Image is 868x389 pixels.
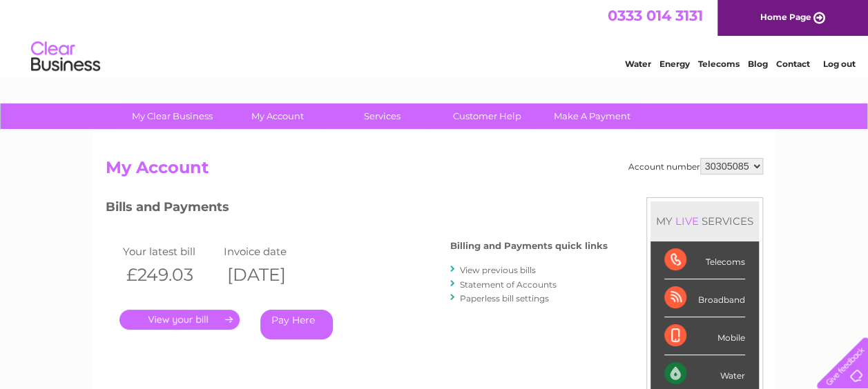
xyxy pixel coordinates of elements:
a: Services [325,103,439,129]
div: MY SERVICES [650,201,759,241]
a: Energy [659,59,690,69]
div: LIVE [673,215,702,228]
a: My Account [220,103,334,129]
a: Make A Payment [535,103,649,129]
a: Blog [748,59,768,69]
h2: My Account [106,158,763,184]
a: . [119,310,240,330]
div: Clear Business is a trading name of Verastar Limited (registered in [GEOGRAPHIC_DATA] No. 3667643... [108,8,761,67]
div: Broadband [664,279,745,317]
h4: Billing and Payments quick links [450,241,608,251]
div: Account number [628,158,763,174]
th: £249.03 [119,261,220,289]
a: Customer Help [430,103,544,129]
a: Pay Here [260,310,333,339]
th: [DATE] [220,261,321,289]
a: Contact [776,59,810,69]
div: Mobile [664,317,745,355]
h3: Bills and Payments [106,197,608,221]
td: Your latest bill [119,242,220,261]
a: 0333 014 3131 [608,7,703,24]
a: View previous bills [460,265,536,275]
a: My Clear Business [115,103,229,129]
a: Statement of Accounts [460,279,557,290]
td: Invoice date [220,242,321,261]
a: Paperless bill settings [460,293,549,303]
div: Telecoms [664,241,745,279]
a: Log out [822,59,855,69]
a: Telecoms [698,59,740,69]
img: logo.png [30,36,101,78]
a: Water [625,59,651,69]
